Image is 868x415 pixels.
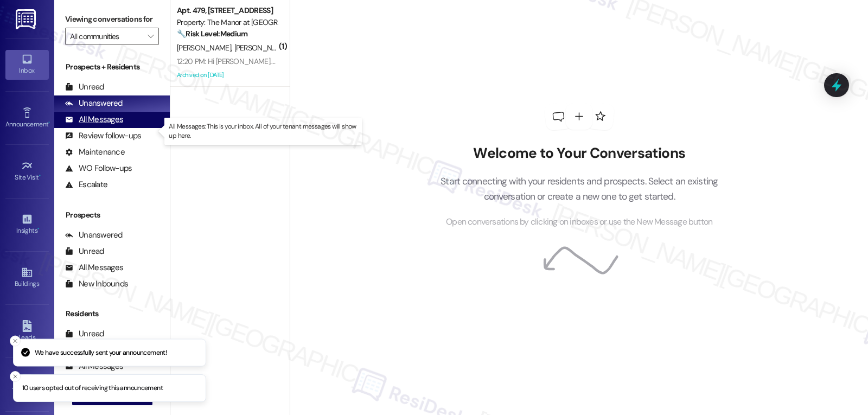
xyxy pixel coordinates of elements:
span: Open conversations by clicking on inboxes or use the New Message button [446,215,712,229]
div: Unanswered [65,229,123,241]
p: 10 users opted out of receiving this announcement [22,384,163,393]
div: Unanswered [65,98,123,109]
a: Site Visit • [5,157,49,186]
div: Unread [65,328,104,340]
div: Review follow-ups [65,130,141,142]
div: All Messages [65,114,123,125]
span: • [39,172,41,180]
a: Inbox [5,50,49,79]
p: Start connecting with your residents and prospects. Select an existing conversation or create a n... [424,174,735,205]
div: Unread [65,81,104,93]
div: Apt. 479, [STREET_ADDRESS] [177,5,277,16]
div: All Messages [65,262,123,273]
span: • [37,225,39,233]
div: Prospects + Residents [54,61,170,73]
span: [PERSON_NAME] [234,43,289,53]
div: Unread [65,246,104,257]
div: Residents [54,308,170,320]
div: Prospects [54,209,170,221]
div: WO Follow-ups [65,163,132,174]
strong: 🔧 Risk Level: Medium [177,29,247,39]
p: We have successfully sent your announcement! [35,348,167,357]
div: Maintenance [65,146,125,158]
p: All Messages: This is your inbox. All of your tenant messages will show up here. [169,122,358,141]
label: Viewing conversations for [65,11,159,28]
span: [PERSON_NAME] [177,43,234,53]
div: New Inbounds [65,278,128,290]
i:  [148,32,154,41]
button: Close toast [10,335,21,346]
div: Archived on [DATE] [176,68,278,82]
span: • [48,119,50,126]
h2: Welcome to Your Conversations [424,145,735,162]
input: All communities [70,28,142,45]
button: Close toast [10,371,21,382]
a: Insights • [5,210,49,239]
a: Buildings [5,263,49,292]
a: Templates • [5,370,49,399]
img: ResiDesk Logo [16,9,38,29]
div: Escalate [65,179,107,190]
div: Property: The Manor at [GEOGRAPHIC_DATA] [177,17,277,28]
a: Leads [5,317,49,346]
